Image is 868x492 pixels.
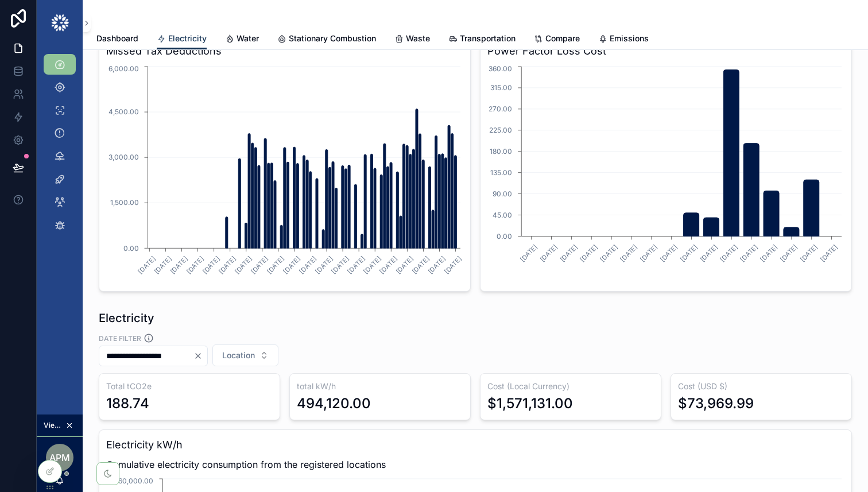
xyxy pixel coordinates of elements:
[99,333,141,343] label: Date filter
[297,255,318,276] text: [DATE]
[185,255,206,276] text: [DATE]
[118,476,153,485] tspan: 60,000.00
[534,28,580,51] a: Compare
[222,350,255,361] span: Location
[106,43,463,59] h3: Missed Tax Deductions
[96,33,138,44] span: Dashboard
[487,43,844,59] h3: Power Factor Loss Cost
[489,64,512,73] tspan: 360.00
[233,255,254,276] text: [DATE]
[212,344,278,366] button: Select Button
[330,255,350,276] text: [DATE]
[618,243,639,264] text: [DATE]
[443,255,463,276] text: [DATE]
[108,107,139,116] tspan: 4,500.00
[678,394,754,413] div: $73,969.99
[110,198,139,207] tspan: 1,500.00
[297,381,463,392] h3: total kW/h
[579,243,599,264] text: [DATE]
[545,33,580,44] span: Compare
[362,255,383,276] text: [DATE]
[699,243,719,264] text: [DATE]
[44,421,63,430] span: Viewing as [PERSON_NAME] Personal
[153,255,173,276] text: [DATE]
[460,33,516,44] span: Transportation
[559,243,579,264] text: [DATE]
[493,211,512,219] tspan: 45.00
[410,255,431,276] text: [DATE]
[277,28,376,51] a: Stationary Combustion
[281,255,302,276] text: [DATE]
[819,243,839,264] text: [DATE]
[96,28,138,51] a: Dashboard
[237,33,259,44] span: Water
[610,33,649,44] span: Emissions
[49,451,70,464] span: APM
[497,232,512,241] tspan: 0.00
[778,243,799,264] text: [DATE]
[225,28,259,51] a: Water
[487,381,654,392] h3: Cost (Local Currency)
[427,255,447,276] text: [DATE]
[719,243,739,264] text: [DATE]
[346,255,367,276] text: [DATE]
[157,28,207,50] a: Electricity
[448,28,516,51] a: Transportation
[799,243,819,264] text: [DATE]
[394,28,430,51] a: Waste
[538,243,559,264] text: [DATE]
[106,381,273,392] h3: Total tCO2e
[106,394,149,413] div: 188.74
[487,64,844,284] div: chart
[378,255,399,276] text: [DATE]
[297,394,371,413] div: 494,120.00
[123,244,139,253] tspan: 0.00
[249,255,270,276] text: [DATE]
[201,255,222,276] text: [DATE]
[490,147,512,156] tspan: 180.00
[168,33,207,44] span: Electricity
[289,33,376,44] span: Stationary Combustion
[658,243,679,264] text: [DATE]
[638,243,659,264] text: [DATE]
[217,255,238,276] text: [DATE]
[106,437,844,453] h3: Electricity kW/h
[106,458,844,471] span: Cumulative electricity consumption from the registered locations
[169,255,189,276] text: [DATE]
[758,243,779,264] text: [DATE]
[99,310,154,326] h1: Electricity
[490,168,512,177] tspan: 135.00
[487,394,573,413] div: $1,571,131.00
[493,189,512,198] tspan: 90.00
[313,255,334,276] text: [DATE]
[51,14,69,32] img: App logo
[489,126,512,134] tspan: 225.00
[394,255,415,276] text: [DATE]
[489,104,512,113] tspan: 270.00
[137,255,157,276] text: [DATE]
[678,381,844,392] h3: Cost (USD $)
[598,28,649,51] a: Emissions
[738,243,759,264] text: [DATE]
[193,351,207,361] button: Clear
[108,64,139,73] tspan: 6,000.00
[265,255,286,276] text: [DATE]
[490,83,512,92] tspan: 315.00
[406,33,430,44] span: Waste
[598,243,619,264] text: [DATE]
[518,243,539,264] text: [DATE]
[108,153,139,161] tspan: 3,000.00
[106,64,463,284] div: chart
[37,46,83,250] div: scrollable content
[679,243,699,264] text: [DATE]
